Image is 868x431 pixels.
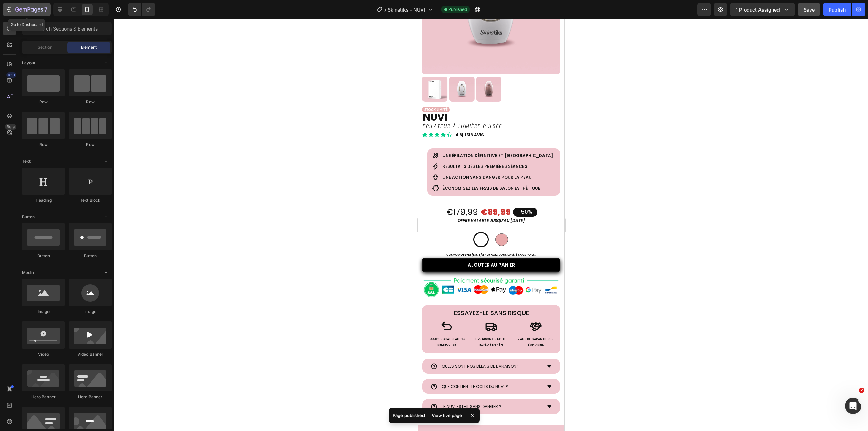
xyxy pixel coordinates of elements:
div: Video Banner [69,351,112,357]
span: Button [22,214,35,220]
div: Beta [5,124,16,130]
span: Layout [22,60,35,66]
span: Published [448,6,467,13]
span: Toggle open [101,267,112,278]
div: Row [69,142,112,148]
span: Skinatiks - NUVI [388,6,425,13]
button: Save [798,3,820,16]
div: Image [69,309,112,315]
div: Hero Banner [22,394,65,400]
div: Row [22,99,65,105]
div: 450 [6,72,16,78]
iframe: Design area [418,19,564,431]
iframe: Intercom live chat [845,398,861,414]
span: Toggle open [101,212,112,222]
p: 7 [44,5,47,14]
p: Page published [393,412,425,419]
span: 1 product assigned [736,6,780,13]
span: Media [22,270,34,276]
span: Section [38,44,52,51]
button: Publish [823,3,851,16]
div: Row [22,142,65,148]
div: Undo/Redo [128,3,155,16]
div: Text Block [69,197,112,203]
div: Video [22,351,65,357]
div: Row [69,99,112,105]
div: Button [69,253,112,259]
span: Element [81,44,97,51]
div: Publish [829,6,846,13]
button: 7 [3,3,51,16]
span: 2 [859,388,864,393]
div: Image [22,309,65,315]
div: Button [22,253,65,259]
span: Save [804,7,815,13]
span: Toggle open [101,156,112,167]
div: Hero Banner [69,394,112,400]
button: 1 product assigned [730,3,795,16]
span: Text [22,158,31,164]
div: View live page [428,411,466,420]
div: Heading [22,197,65,203]
input: Search Sections & Elements [22,22,112,35]
span: / [384,6,386,13]
span: Toggle open [101,58,112,68]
